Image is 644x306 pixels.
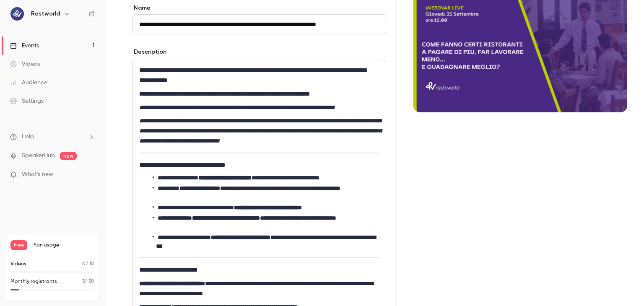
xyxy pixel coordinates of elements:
span: 0 [82,262,86,267]
label: Name [132,4,386,12]
p: Monthly registrants [10,278,57,285]
span: new [60,152,77,160]
h6: Restworld [31,10,60,18]
span: What's new [22,170,53,179]
div: Audience [10,78,47,87]
img: Restworld [10,7,24,21]
iframe: Noticeable Trigger [85,171,95,179]
a: SpeakerHub [22,151,55,160]
p: / 30 [82,278,94,285]
label: Description [132,48,166,56]
p: / 10 [82,260,94,268]
span: Free [10,240,27,250]
li: help-dropdown-opener [10,132,95,141]
span: Help [22,132,34,141]
div: Settings [10,97,44,105]
span: Plan usage [32,242,94,249]
span: 3 [82,279,85,284]
p: Videos [10,260,26,268]
div: Videos [10,60,40,68]
div: Events [10,41,39,50]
